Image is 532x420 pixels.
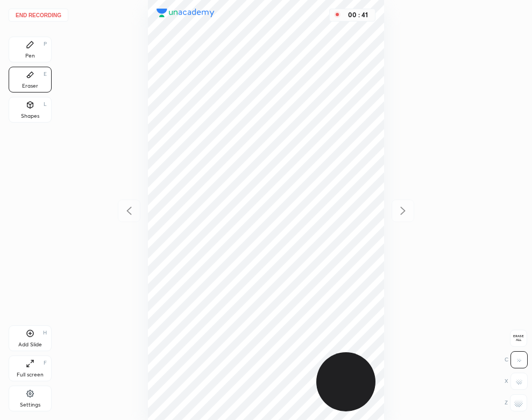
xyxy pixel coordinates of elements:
[21,113,39,119] div: Shapes
[20,402,40,408] div: Settings
[505,394,527,411] div: Z
[345,11,371,19] div: 00 : 41
[44,72,47,77] div: E
[157,9,215,17] img: logo.38c385cc.svg
[25,53,35,59] div: Pen
[44,360,47,366] div: F
[505,373,528,390] div: X
[22,83,38,89] div: Eraser
[510,334,527,342] span: Erase all
[18,342,42,347] div: Add Slide
[505,351,528,368] div: C
[43,330,47,336] div: H
[44,102,47,107] div: L
[44,41,47,47] div: P
[9,9,68,22] button: End recording
[17,372,44,378] div: Full screen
